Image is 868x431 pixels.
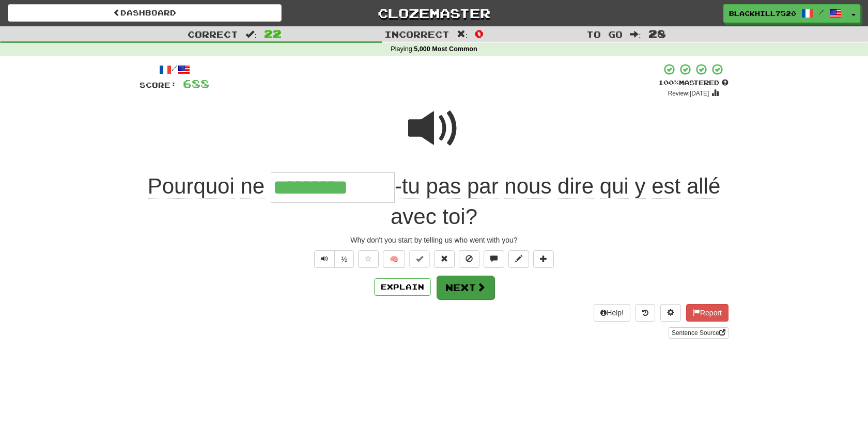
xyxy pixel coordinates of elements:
button: Add to collection (alt+a) [533,250,554,268]
button: Discuss sentence (alt+u) [484,250,504,268]
button: Explain [374,278,431,296]
small: Review: [DATE] [668,90,709,97]
a: BlackHill7520 / [723,4,847,23]
button: 🧠 [383,250,405,268]
div: Text-to-speech controls [312,250,354,268]
span: qui [600,174,629,199]
div: / [139,63,209,76]
button: Report [686,304,729,322]
span: allé [687,174,720,199]
span: nous [504,174,551,199]
span: / [819,8,824,15]
span: 688 [183,77,209,90]
span: : [245,30,257,39]
span: y [635,174,646,199]
button: Reset to 0% Mastered (alt+r) [434,250,455,268]
span: Pourquoi [148,174,235,199]
span: 22 [264,27,282,40]
span: Score: [139,81,177,89]
button: ½ [334,250,354,268]
button: Help! [594,304,630,322]
span: est [652,174,680,199]
strong: 5,000 Most Common [414,45,477,53]
button: Next [437,276,494,299]
button: Play sentence audio (ctl+space) [314,250,335,268]
div: Mastered [658,78,729,88]
span: 100 % [658,78,679,87]
button: Edit sentence (alt+d) [508,250,529,268]
button: Ignore sentence (alt+i) [459,250,479,268]
a: Sentence Source [669,327,729,339]
div: Why don't you start by telling us who went with you? [139,235,729,245]
span: : [630,30,641,39]
button: Set this sentence to 100% Mastered (alt+m) [409,250,430,268]
span: To go [586,29,623,39]
a: Dashboard [8,4,282,22]
span: toi [442,204,465,229]
span: Correct [188,29,238,39]
span: par [467,174,499,199]
span: dire [557,174,594,199]
button: Round history (alt+y) [636,304,655,322]
span: Incorrect [384,29,450,39]
span: avec [391,204,437,229]
span: 28 [648,27,666,40]
span: -tu [395,174,420,199]
span: pas [426,174,461,199]
button: Favorite sentence (alt+f) [358,250,379,268]
span: : [457,30,468,39]
span: 0 [475,27,484,40]
a: Clozemaster [297,4,571,22]
span: ne [240,174,265,199]
span: BlackHill7520 [729,9,796,18]
span: ? [391,174,720,229]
